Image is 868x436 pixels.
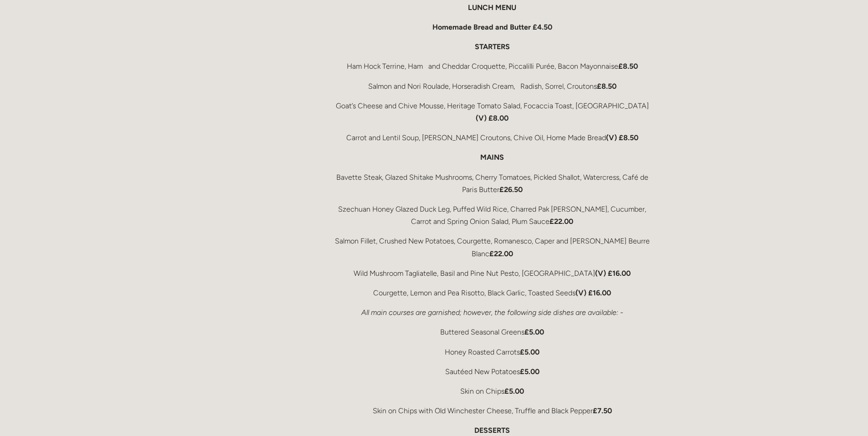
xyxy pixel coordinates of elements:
p: Ham Hock Terrine, Ham and Cheddar Croquette, Piccalilli Purée, Bacon Mayonnaise [333,60,652,72]
strong: £8.50 [597,82,616,91]
strong: £5.00 [504,387,524,395]
strong: £5.00 [524,328,544,336]
strong: DESSERTS [474,426,510,435]
p: Honey Roasted Carrots [333,346,652,358]
p: Skin on Chips with Old Winchester Cheese, Truffle and Black Pepper [333,405,652,417]
p: Szechuan Honey Glazed Duck Leg, Puffed Wild Rice, Charred Pak [PERSON_NAME], Cucumber, Carrot and... [333,203,652,228]
strong: £8.50 [618,62,638,71]
strong: £22.00 [489,249,513,258]
p: Sautéed New Potatoes [333,365,652,378]
strong: LUNCH MENU [468,3,516,12]
strong: £22.00 [550,217,573,226]
p: Buttered Seasonal Greens [333,326,652,338]
strong: MAINS [480,153,504,162]
em: All main courses are garnished; however, the following side dishes are available: - [361,308,623,317]
p: Skin on Chips [333,385,652,397]
strong: STARTERS [475,42,510,51]
strong: £7.50 [593,406,612,415]
p: Salmon and Nori Roulade, Horseradish Cream, Radish, Sorrel, Croutons [333,80,652,92]
p: Courgette, Lemon and Pea Risotto, Black Garlic, Toasted Seeds [333,287,652,299]
strong: £26.50 [499,185,523,194]
strong: (V) £8.00 [476,114,508,122]
p: Carrot and Lentil Soup, [PERSON_NAME] Croutons, Chive Oil, Home Made Bread [333,132,652,144]
strong: £5.00 [520,367,539,376]
strong: (V) £16.00 [575,289,611,297]
p: Wild Mushroom Tagliatelle, Basil and Pine Nut Pesto, [GEOGRAPHIC_DATA] [333,267,652,279]
p: Bavette Steak, Glazed Shitake Mushrooms, Cherry Tomatoes, Pickled Shallot, Watercress, Café de Pa... [333,171,652,196]
strong: (V) £8.50 [606,133,638,142]
p: Goat’s Cheese and Chive Mousse, Heritage Tomato Salad, Focaccia Toast, [GEOGRAPHIC_DATA] [333,100,652,124]
strong: £5.00 [520,348,539,356]
strong: (V) £16.00 [595,269,631,278]
strong: Homemade Bread and Butter £4.50 [432,23,552,31]
p: Salmon Fillet, Crushed New Potatoes, Courgette, Romanesco, Caper and [PERSON_NAME] Beurre Blanc [333,235,652,259]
